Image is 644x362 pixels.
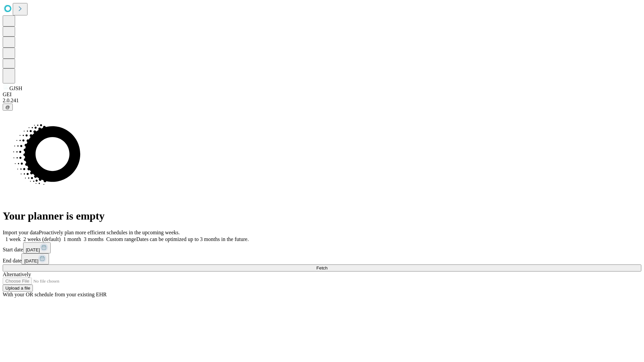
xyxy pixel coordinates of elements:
div: 2.0.241 [3,98,641,104]
span: [DATE] [24,258,38,263]
span: Fetch [316,265,327,270]
div: GEI [3,92,641,98]
span: @ [5,105,10,110]
div: End date [3,253,641,264]
span: 1 month [63,236,81,242]
span: 3 months [84,236,104,242]
span: With your OR schedule from your existing EHR [3,292,107,297]
span: 2 weeks (default) [23,236,61,242]
span: [DATE] [26,247,40,252]
button: @ [3,104,13,111]
span: GJSH [9,85,22,91]
span: Dates can be optimized up to 3 months in the future. [136,236,249,242]
span: 1 week [5,236,21,242]
button: Upload a file [3,285,33,292]
button: [DATE] [21,253,49,264]
h1: Your planner is empty [3,210,641,222]
span: Alternatively [3,271,31,277]
span: Proactively plan more efficient schedules in the upcoming weeks. [39,230,180,235]
span: Custom range [106,236,136,242]
button: Fetch [3,264,641,271]
button: [DATE] [23,242,51,253]
span: Import your data [3,230,39,235]
div: Start date [3,242,641,253]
